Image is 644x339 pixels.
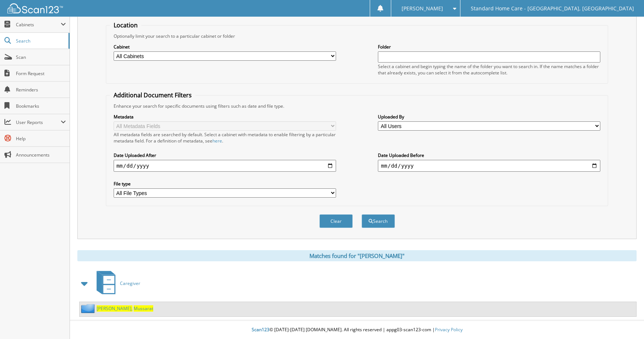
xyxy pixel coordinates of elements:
label: Metadata [114,114,336,120]
span: Standard Home Care - [GEOGRAPHIC_DATA], [GEOGRAPHIC_DATA] [471,6,634,11]
div: Optionally limit your search to a particular cabinet or folder [110,33,604,39]
a: Caregiver [92,269,140,298]
span: User Reports [16,119,61,125]
div: © [DATE]-[DATE] [DOMAIN_NAME]. All rights reserved | appg03-scan123-com | [70,321,644,339]
span: Bookmarks [16,103,66,109]
legend: Additional Document Filters [110,91,195,99]
a: here [212,138,222,144]
span: Announcements [16,152,66,158]
label: File type [114,181,336,187]
input: start [114,160,336,172]
div: Select a cabinet and begin typing the name of the folder you want to search in. If the name match... [378,63,600,76]
a: Privacy Policy [435,326,463,333]
span: Scan [16,54,66,60]
span: Search [16,38,65,44]
span: Scan123 [252,326,269,333]
span: Mussarat [134,305,153,312]
label: Cabinet [114,44,336,50]
span: Caregiver [120,280,140,286]
span: Cabinets [16,21,61,28]
legend: Location [110,21,141,29]
iframe: Chat Widget [607,303,644,339]
span: Help [16,135,66,142]
button: Search [362,214,395,228]
label: Date Uploaded After [114,152,336,158]
div: All metadata fields are searched by default. Select a cabinet with metadata to enable filtering b... [114,131,336,144]
img: scan123-logo-white.svg [7,3,63,13]
span: [PERSON_NAME] [402,6,443,11]
span: Form Request [16,70,66,77]
label: Uploaded By [378,114,600,120]
input: end [378,160,600,172]
label: Folder [378,44,600,50]
span: Reminders [16,87,66,93]
button: Clear [319,214,353,228]
span: [PERSON_NAME], [97,305,133,312]
div: Matches found for "[PERSON_NAME]" [77,250,637,261]
a: [PERSON_NAME], Mussarat [97,305,153,312]
div: Enhance your search for specific documents using filters such as date and file type. [110,103,604,109]
img: folder2.png [81,304,97,313]
label: Date Uploaded Before [378,152,600,158]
